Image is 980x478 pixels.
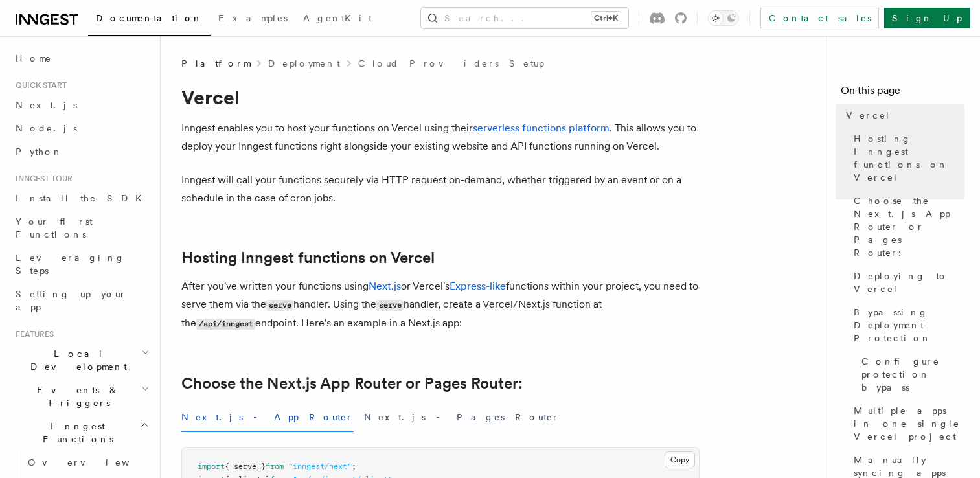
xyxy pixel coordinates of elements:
[181,171,700,207] p: Inngest will call your functions securely via HTTP request on-demand, whether triggered by an eve...
[266,462,284,471] span: from
[16,289,127,312] span: Setting up your app
[303,13,372,23] span: AgentKit
[854,132,964,184] span: Hosting Inngest functions on Vercel
[211,4,295,35] a: Examples
[10,329,54,339] span: Features
[10,282,152,319] a: Setting up your app
[854,404,964,443] span: Multiple apps in one single Vercel project
[16,52,52,65] span: Home
[591,12,621,25] kbd: Ctrl+K
[181,374,523,393] a: Choose the Next.js App Router or Pages Router:
[364,403,560,432] button: Next.js - Pages Router
[218,13,288,23] span: Examples
[10,174,73,184] span: Inngest tour
[358,57,544,70] a: Cloud Providers Setup
[16,216,93,240] span: Your first Functions
[10,140,152,163] a: Python
[849,127,964,189] a: Hosting Inngest functions on Vercel
[181,85,700,109] h1: Vercel
[854,194,964,259] span: Choose the Next.js App Router or Pages Router:
[760,8,879,28] a: Contact sales
[10,187,152,210] a: Install the SDK
[266,300,293,311] code: serve
[16,253,125,276] span: Leveraging Steps
[849,189,964,264] a: Choose the Next.js App Router or Pages Router:
[450,280,506,292] a: Express-like
[181,57,250,70] span: Platform
[665,451,695,468] button: Copy
[856,350,964,399] a: Configure protection bypass
[225,462,266,471] span: { serve }
[708,10,739,26] button: Toggle dark mode
[10,80,67,91] span: Quick start
[10,246,152,282] a: Leveraging Steps
[884,8,970,28] a: Sign Up
[198,462,225,471] span: import
[10,420,140,446] span: Inngest Functions
[196,319,255,330] code: /api/inngest
[849,301,964,350] a: Bypassing Deployment Protection
[10,378,152,415] button: Events & Triggers
[849,399,964,448] a: Multiple apps in one single Vercel project
[376,300,404,311] code: serve
[181,249,435,267] a: Hosting Inngest functions on Vercel
[352,462,356,471] span: ;
[268,57,340,70] a: Deployment
[181,277,700,333] p: After you've written your functions using or Vercel's functions within your project, you need to ...
[10,47,152,70] a: Home
[16,193,150,203] span: Install the SDK
[16,123,77,133] span: Node.js
[473,122,610,134] a: serverless functions platform
[288,462,352,471] span: "inngest/next"
[10,210,152,246] a: Your first Functions
[10,342,152,378] button: Local Development
[854,269,964,295] span: Deploying to Vercel
[28,457,161,468] span: Overview
[10,347,141,373] span: Local Development
[10,117,152,140] a: Node.js
[295,4,380,35] a: AgentKit
[10,415,152,451] button: Inngest Functions
[369,280,401,292] a: Next.js
[23,451,152,474] a: Overview
[421,8,628,28] button: Search...Ctrl+K
[181,403,354,432] button: Next.js - App Router
[16,146,63,157] span: Python
[841,104,964,127] a: Vercel
[10,93,152,117] a: Next.js
[846,109,891,122] span: Vercel
[849,264,964,301] a: Deploying to Vercel
[88,4,211,36] a: Documentation
[181,119,700,155] p: Inngest enables you to host your functions on Vercel using their . This allows you to deploy your...
[841,83,964,104] h4: On this page
[10,383,141,409] span: Events & Triggers
[96,13,203,23] span: Documentation
[854,306,964,345] span: Bypassing Deployment Protection
[861,355,964,394] span: Configure protection bypass
[16,100,77,110] span: Next.js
